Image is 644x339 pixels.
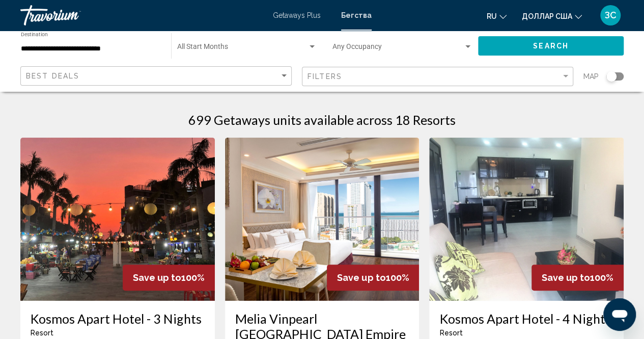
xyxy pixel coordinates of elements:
span: Search [533,42,569,50]
img: S065I01X.jpg [225,138,419,301]
a: Травориум [20,5,263,25]
button: Изменить валюту [522,9,582,23]
span: Save up to [542,272,590,283]
font: доллар США [522,12,572,20]
font: ru [487,12,497,20]
div: 100% [327,265,419,291]
div: 100% [123,265,215,291]
h1: 699 Getaways units available across 18 Resorts [188,112,456,127]
iframe: Кнопка запуска окна обмена сообщениями [603,298,636,331]
span: Save up to [337,272,385,283]
a: Бегства [341,11,372,19]
span: Best Deals [26,72,79,80]
font: ЗС [605,10,617,20]
a: Getaways Plus [273,11,321,19]
button: Изменить язык [487,9,507,23]
span: Resort [31,329,53,337]
a: Kosmos Apart Hotel - 3 Nights [31,311,205,326]
span: Resort [439,329,462,337]
span: Filters [307,72,342,81]
button: Search [478,36,624,55]
img: RK39O01X.jpg [20,138,215,301]
span: Save up to [133,272,181,283]
div: 100% [531,265,624,291]
span: Map [583,69,599,84]
button: Filter [302,66,573,87]
img: RK40I01X.jpg [429,138,624,301]
button: Меню пользователя [597,5,624,26]
mat-select: Sort by [26,72,289,81]
a: Kosmos Apart Hotel - 4 Nights [439,311,613,326]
